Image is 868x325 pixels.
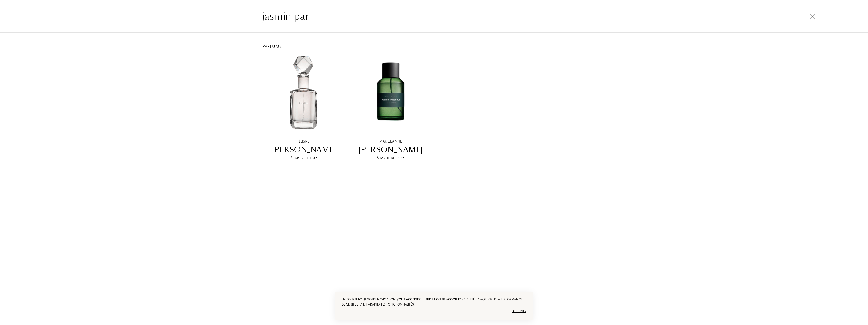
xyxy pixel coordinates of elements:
[296,139,312,144] div: Élisire
[342,307,526,315] div: Accepter
[265,55,343,133] img: Jasmin Paradis
[810,14,815,19] img: cross.svg
[377,139,404,144] div: MarieJeanne
[257,43,611,50] div: Parfums
[348,50,434,167] a: Jasmin PatchouliMarieJeanne[PERSON_NAME]À partir de 180 €
[397,297,463,301] span: vous acceptez l'utilisation de «cookies»
[252,9,616,24] input: Rechercher
[263,155,345,161] div: À partir de 110 €
[342,297,526,307] div: En poursuivant votre navigation, destinés à améliorer la performance de ce site et à en adapter l...
[263,145,345,155] div: [PERSON_NAME]
[350,155,432,161] div: À partir de 180 €
[352,55,430,133] img: Jasmin Patchouli
[261,50,348,167] a: Jasmin ParadisÉlisire[PERSON_NAME]À partir de 110 €
[350,145,432,155] div: [PERSON_NAME]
